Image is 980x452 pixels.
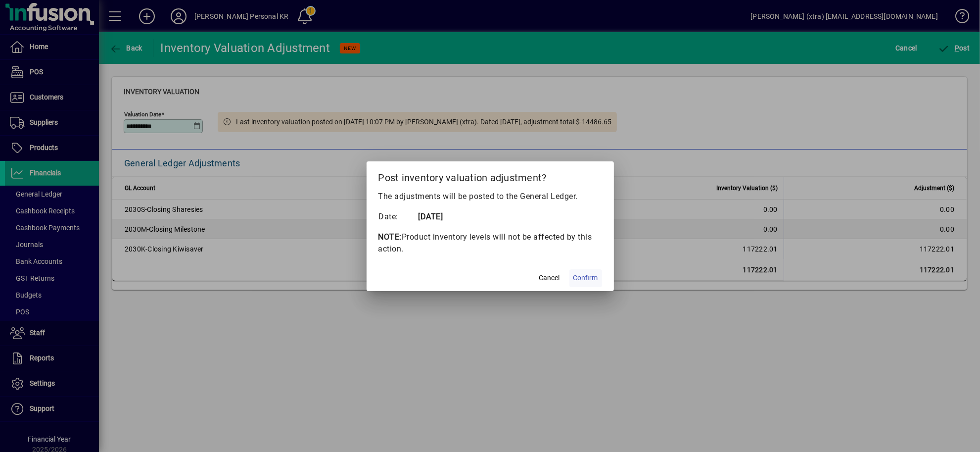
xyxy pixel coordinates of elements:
[378,210,418,223] td: Date:
[534,269,565,287] button: Cancel
[378,232,402,242] strong: NOTE:
[378,231,602,255] p: Product inventory levels will not be affected by this action.
[573,273,598,283] span: Confirm
[367,161,614,190] h2: Post inventory valuation adjustment?
[539,273,560,283] span: Cancel
[569,269,602,287] button: Confirm
[378,191,602,202] p: The adjustments will be posted to the General Ledger.
[418,210,458,223] td: [DATE]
